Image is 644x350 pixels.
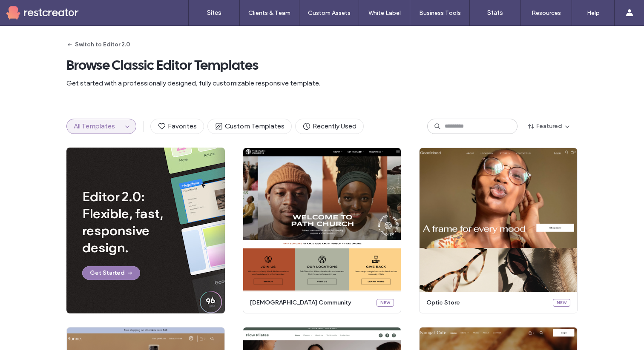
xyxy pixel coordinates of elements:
button: Favorites [150,119,204,134]
span: Recently Used [302,122,356,131]
div: New [377,299,394,307]
button: Recently Used [295,119,364,134]
span: Favorites [158,122,197,131]
button: Switch to Editor 2.0 [66,38,130,51]
div: New [553,299,570,307]
label: White Label [368,9,401,17]
label: Stats [487,9,503,17]
label: Custom Assets [308,9,351,17]
button: Featured [521,120,578,133]
span: Custom Templates [215,122,285,131]
button: Custom Templates [207,119,292,134]
button: Get Started [82,266,140,280]
span: Editor 2.0: Flexible, fast, responsive design. [82,188,187,256]
span: Browse Classic Editor Templates [66,57,578,74]
label: Sites [207,9,221,17]
span: All Templates [74,122,115,130]
span: optic store [426,299,548,307]
button: All Templates [67,119,122,134]
label: Business Tools [419,9,461,17]
span: Help [20,6,37,14]
label: Resources [532,9,561,17]
span: Get started with a professionally designed, fully customizable responsive template. [66,79,578,88]
label: Clients & Team [248,9,290,17]
span: [DEMOGRAPHIC_DATA] community [250,299,371,307]
label: Help [587,9,600,17]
